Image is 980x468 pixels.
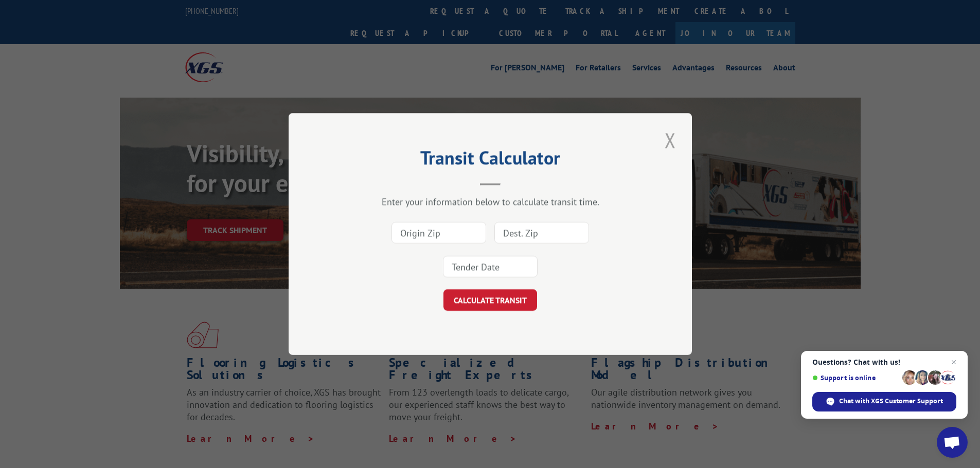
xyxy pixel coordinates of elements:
input: Tender Date [443,256,538,277]
span: Support is online [812,374,899,382]
div: Enter your information below to calculate transit time. [340,196,640,208]
span: Chat with XGS Customer Support [812,392,956,411]
span: Questions? Chat with us! [812,358,956,366]
input: Origin Zip [391,222,486,244]
h2: Transit Calculator [340,151,640,170]
a: Open chat [937,427,968,458]
span: Chat with XGS Customer Support [839,397,943,406]
input: Dest. Zip [494,222,589,244]
button: Close modal [662,126,679,154]
button: CALCULATE TRANSIT [443,289,537,311]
